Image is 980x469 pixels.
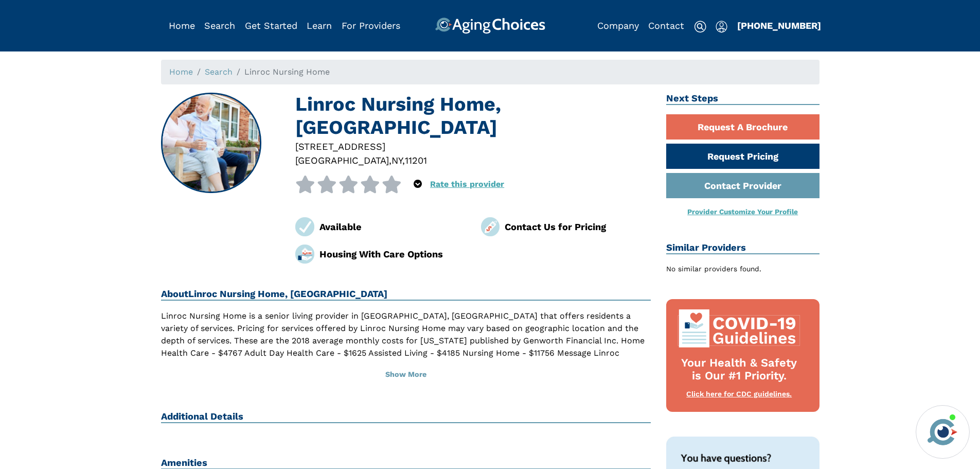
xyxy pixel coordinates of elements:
[161,363,651,386] button: Show More
[597,20,639,31] a: Company
[666,144,819,169] a: Request Pricing
[676,357,802,383] div: Your Health & Safety is Our #1 Priority.
[204,20,235,31] a: Search
[161,411,651,423] h2: Additional Details
[716,18,727,34] div: Popover trigger
[666,264,819,274] div: No similar providers found.
[295,155,389,166] span: [GEOGRAPHIC_DATA]
[716,21,727,33] img: user-icon.svg
[204,18,235,34] div: Popover trigger
[737,20,821,31] a: [PHONE_NUMBER]
[307,20,332,31] a: Learn
[389,155,391,166] span: ,
[244,67,330,77] span: Linroc Nursing Home
[666,242,819,254] h2: Similar Providers
[925,414,960,449] img: avatar
[295,93,651,140] h1: Linroc Nursing Home, [GEOGRAPHIC_DATA]
[430,179,504,189] a: Rate this provider
[342,20,400,31] a: For Providers
[319,247,466,261] div: Housing With Care Options
[402,155,405,166] span: ,
[505,220,651,234] div: Contact Us for Pricing
[435,18,545,34] img: AgingChoices
[648,20,684,31] a: Contact
[676,309,802,348] img: covid-top-default.svg
[676,389,802,399] div: Click here for CDC guidelines.
[666,114,819,140] a: Request A Brochure
[405,153,427,167] div: 11201
[169,20,195,31] a: Home
[161,60,819,84] nav: breadcrumb
[245,20,297,31] a: Get Started
[161,288,651,301] h2: About Linroc Nursing Home, [GEOGRAPHIC_DATA]
[414,176,422,193] div: Popover trigger
[295,140,651,153] div: [STREET_ADDRESS]
[694,21,706,33] img: search-icon.svg
[666,173,819,198] a: Contact Provider
[161,310,651,372] p: Linroc Nursing Home is a senior living provider in [GEOGRAPHIC_DATA], [GEOGRAPHIC_DATA] that offe...
[319,220,466,234] div: Available
[162,94,260,193] img: Linroc Nursing Home, Brooklyn NY
[391,155,402,166] span: NY
[205,67,233,77] a: Search
[687,207,798,216] a: Provider Customize Your Profile
[666,93,819,105] h2: Next Steps
[169,67,193,77] a: Home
